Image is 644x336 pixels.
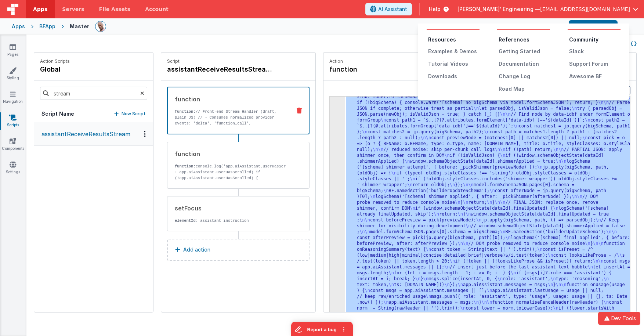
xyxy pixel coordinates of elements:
div: Road Map [499,85,550,93]
div: Examples & Demos [428,48,480,55]
div: Documentation [499,60,550,68]
div: Getting Started [499,48,550,55]
li: Community [569,36,621,43]
div: Change Log [499,73,550,80]
button: Dev Tools [598,312,640,325]
div: Tutorial Videos [428,60,480,68]
div: Slack [569,48,621,55]
div: Downloads [428,73,480,80]
div: Awesome BF [569,73,621,80]
div: Support Forum [569,60,621,68]
li: References [499,36,550,43]
li: Resources [428,36,480,43]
